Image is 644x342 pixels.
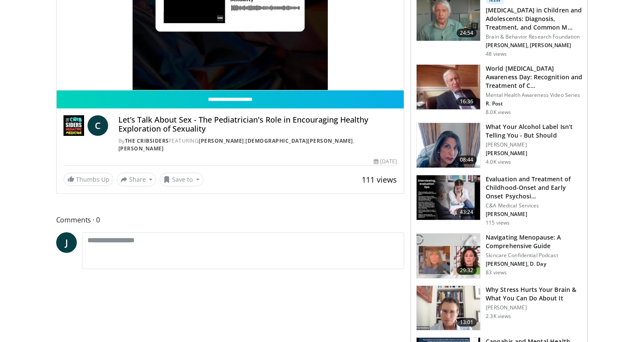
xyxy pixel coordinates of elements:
h3: Navigating Menopause: A Comprehensive Guide [486,233,582,250]
img: The Cribsiders [63,115,84,136]
p: 4.0K views [486,159,511,165]
span: 43:24 [457,208,477,216]
span: 24:54 [457,29,477,37]
a: C [88,115,108,136]
p: 83 views [486,269,507,276]
span: 29:32 [457,266,477,275]
p: 8.0K views [486,109,511,116]
p: 115 views [486,219,510,226]
p: [PERSON_NAME], D. Day [486,261,582,267]
a: J [56,232,77,253]
p: [PERSON_NAME] [486,304,582,311]
span: Comments 0 [56,214,405,225]
p: 2.3K views [486,313,511,320]
a: 43:24 Evaluation and Treatment of Childhood-Onset and Early Onset Psychosi… C&A Medical Services ... [416,175,582,226]
span: 111 views [362,174,397,185]
p: Mental Health Awareness Video Series [486,92,582,99]
h3: What Your Alcohol Label Isn’t Telling You - But Should [486,123,582,140]
p: Skincare Confidential Podcast [486,252,582,259]
p: [PERSON_NAME] [486,211,582,218]
button: Share [117,173,157,186]
p: C&A Medical Services [486,202,582,209]
p: [PERSON_NAME], [PERSON_NAME] [486,42,582,49]
p: [PERSON_NAME] [486,141,582,148]
p: [PERSON_NAME] [486,150,582,157]
p: 48 views [486,51,507,57]
a: Thumbs Up [63,173,113,186]
span: 16:36 [457,97,477,106]
img: 153729e0-faea-4f29-b75f-59bcd55f36ca.150x105_q85_crop-smart_upscale.jpg [417,286,480,330]
div: [DATE] [374,158,397,165]
a: The Cribsiders [125,137,169,144]
h3: World [MEDICAL_DATA] Awareness Day: Recognition and Treatment of C… [486,64,582,90]
a: 13:01 Why Stress Hurts Your Brain & What You Can Do About It [PERSON_NAME] 2.3K views [416,285,582,331]
img: dad9b3bb-f8af-4dab-abc0-c3e0a61b252e.150x105_q85_crop-smart_upscale.jpg [417,65,480,109]
a: 29:32 Navigating Menopause: A Comprehensive Guide Skincare Confidential Podcast [PERSON_NAME], D.... [416,233,582,279]
img: 3c46fb29-c319-40f0-ac3f-21a5db39118c.png.150x105_q85_crop-smart_upscale.png [417,123,480,168]
img: 9c1ea151-7f89-42e7-b0fb-c17652802da6.150x105_q85_crop-smart_upscale.jpg [417,175,480,220]
h3: Evaluation and Treatment of Childhood-Onset and Early Onset Psychosi… [486,175,582,201]
p: R. Post [486,100,582,107]
a: 16:36 World [MEDICAL_DATA] Awareness Day: Recognition and Treatment of C… Mental Health Awareness... [416,64,582,116]
div: By FEATURING , , [118,137,397,153]
a: [DEMOGRAPHIC_DATA][PERSON_NAME] [245,137,353,144]
span: 08:44 [457,156,477,164]
a: 08:44 What Your Alcohol Label Isn’t Telling You - But Should [PERSON_NAME] [PERSON_NAME] 4.0K views [416,123,582,168]
span: 13:01 [457,318,477,327]
p: Brain & Behavior Research Foundation [486,33,582,40]
h3: Why Stress Hurts Your Brain & What You Can Do About It [486,285,582,303]
h3: [MEDICAL_DATA] in Children and Adolescents: Diagnosis, Treatment, and Common M… [486,6,582,32]
a: [PERSON_NAME] [199,137,244,144]
h4: Let’s Talk About Sex - The Pediatrician's Role in Encouraging Healthy Exploration of Sexuality [118,115,397,134]
button: Save to [160,173,203,186]
img: 7cfce5a0-fc8e-4ea1-9735-e847a06d05ea.150x105_q85_crop-smart_upscale.jpg [417,234,480,278]
a: [PERSON_NAME] [118,145,164,152]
